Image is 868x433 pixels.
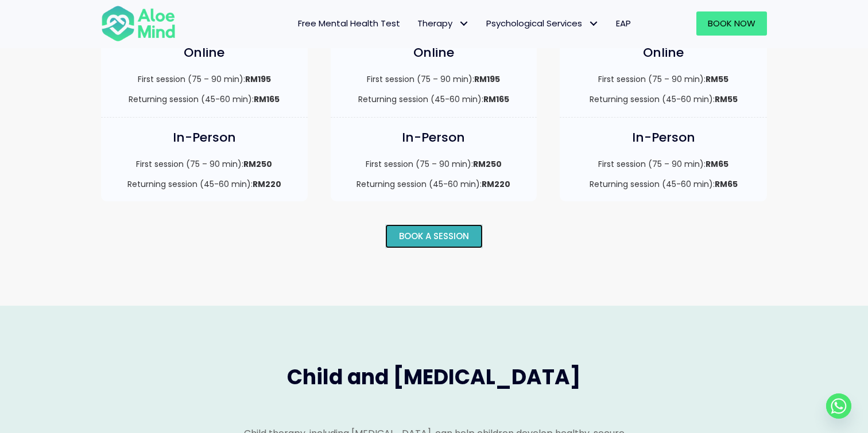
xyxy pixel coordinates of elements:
h4: In-Person [571,129,755,147]
strong: RM65 [706,158,728,170]
span: EAP [616,17,631,29]
span: Psychological Services [486,17,599,29]
h4: Online [571,44,755,62]
h4: Online [113,44,296,62]
strong: RM165 [483,93,509,105]
nav: Menu [191,11,640,36]
strong: RM195 [245,73,271,85]
p: First session (75 – 90 min): [113,73,296,85]
strong: RM55 [715,93,738,105]
p: First session (75 – 90 min): [113,158,296,170]
span: Book a session [399,230,469,242]
strong: RM220 [253,178,281,190]
strong: RM55 [706,73,728,85]
strong: RM65 [715,178,738,190]
span: Therapy: submenu [455,15,472,32]
a: TherapyTherapy: submenu [409,11,478,36]
h4: In-Person [342,129,526,147]
strong: RM250 [473,158,502,170]
p: First session (75 – 90 min): [571,73,755,85]
strong: RM220 [482,178,510,190]
span: Child and [MEDICAL_DATA] [287,362,581,392]
span: Free Mental Health Test [298,17,400,29]
p: Returning session (45-60 min): [571,178,755,190]
p: Returning session (45-60 min): [342,178,526,190]
span: Therapy [417,17,469,29]
a: Book a session [385,224,483,248]
p: First session (75 – 90 min): [342,158,526,170]
h4: Online [342,44,526,62]
span: Book Now [708,17,755,29]
strong: RM165 [254,93,280,105]
p: Returning session (45-60 min): [342,93,526,105]
a: Book Now [696,11,767,36]
span: Psychological Services: submenu [585,15,602,32]
p: Returning session (45-60 min): [113,93,296,105]
a: Free Mental Health Test [289,11,409,36]
p: First session (75 – 90 min): [571,158,755,170]
p: Returning session (45-60 min): [113,178,296,190]
a: Psychological ServicesPsychological Services: submenu [478,11,607,36]
a: EAP [607,11,640,36]
h4: In-Person [113,129,296,147]
p: Returning session (45-60 min): [571,93,755,105]
strong: RM250 [243,158,272,170]
img: Aloe mind Logo [101,5,176,42]
strong: RM195 [474,73,500,85]
p: First session (75 – 90 min): [342,73,526,85]
a: Whatsapp [826,393,851,419]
